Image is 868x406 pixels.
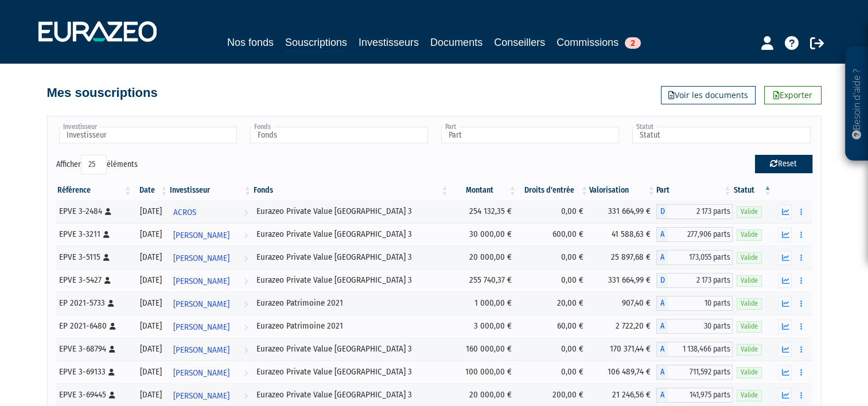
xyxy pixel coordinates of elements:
[494,34,545,50] a: Conseillers
[737,229,762,240] span: Valide
[589,292,656,315] td: 907,40 €
[449,181,517,200] th: Montant: activer pour trier la colonne par ordre croissant
[656,250,733,265] div: A - Eurazeo Private Value Europe 3
[737,390,762,401] span: Valide
[109,392,115,399] i: [Français] Personne physique
[173,294,229,315] span: [PERSON_NAME]
[256,274,446,286] div: Eurazeo Private Value [GEOGRAPHIC_DATA] 3
[59,228,129,240] div: EPVE 3-3211
[656,273,668,288] span: D
[137,389,165,401] div: [DATE]
[517,200,589,223] td: 0,00 €
[244,317,248,338] i: Voir l'investisseur
[256,251,446,263] div: Eurazeo Private Value [GEOGRAPHIC_DATA] 3
[755,155,812,173] button: Reset
[137,274,165,286] div: [DATE]
[764,86,822,104] a: Exporter
[668,319,733,334] span: 30 parts
[256,205,446,217] div: Eurazeo Private Value [GEOGRAPHIC_DATA] 3
[449,315,517,338] td: 3 000,00 €
[133,181,169,200] th: Date: activer pour trier la colonne par ordre croissant
[137,320,165,332] div: [DATE]
[56,181,133,200] th: Référence : activer pour trier la colonne par ordre croissant
[173,317,229,338] span: [PERSON_NAME]
[59,343,129,355] div: EPVE 3-68794
[104,277,111,284] i: [Français] Personne physique
[668,365,733,380] span: 711,592 parts
[244,271,248,292] i: Voir l'investisseur
[449,246,517,269] td: 20 000,00 €
[656,365,668,380] span: A
[656,296,733,311] div: A - Eurazeo Patrimoine 2021
[589,181,656,200] th: Valorisation: activer pour trier la colonne par ordre croissant
[137,343,165,355] div: [DATE]
[668,388,733,403] span: 141,975 parts
[556,34,641,50] a: Commissions2
[656,319,668,334] span: A
[589,315,656,338] td: 2 722,20 €
[449,361,517,384] td: 100 000,00 €
[256,228,446,240] div: Eurazeo Private Value [GEOGRAPHIC_DATA] 3
[103,254,110,261] i: [Français] Personne physique
[256,297,446,309] div: Eurazeo Patrimoine 2021
[517,269,589,292] td: 0,00 €
[137,297,165,309] div: [DATE]
[59,320,129,332] div: EP 2021-6480
[109,346,115,353] i: [Français] Personne physique
[169,181,252,200] th: Investisseur: activer pour trier la colonne par ordre croissant
[668,296,733,311] span: 10 parts
[656,181,733,200] th: Part: activer pour trier la colonne par ordre croissant
[517,223,589,246] td: 600,00 €
[656,388,668,403] span: A
[449,338,517,361] td: 160 000,00 €
[59,274,129,286] div: EPVE 3-5427
[589,338,656,361] td: 170 371,44 €
[169,223,252,246] a: [PERSON_NAME]
[737,344,762,355] span: Valide
[59,366,129,378] div: EPVE 3-69133
[47,86,158,100] h4: Mes souscriptions
[517,246,589,269] td: 0,00 €
[656,273,733,288] div: D - Eurazeo Private Value Europe 3
[737,298,762,309] span: Valide
[737,367,762,378] span: Valide
[169,315,252,338] a: [PERSON_NAME]
[173,339,229,361] span: [PERSON_NAME]
[256,389,446,401] div: Eurazeo Private Value [GEOGRAPHIC_DATA] 3
[173,225,229,246] span: [PERSON_NAME]
[59,251,129,263] div: EPVE 3-5115
[137,251,165,263] div: [DATE]
[38,21,157,42] img: 1732889491-logotype_eurazeo_blanc_rvb.png
[668,342,733,357] span: 1 138,466 parts
[244,294,248,315] i: Voir l'investisseur
[661,86,756,104] a: Voir les documents
[81,155,107,174] select: Afficheréléments
[668,250,733,265] span: 173,055 parts
[169,246,252,269] a: [PERSON_NAME]
[656,204,733,219] div: D - Eurazeo Private Value Europe 3
[656,342,668,357] span: A
[227,34,274,50] a: Nos fonds
[137,228,165,240] div: [DATE]
[108,300,114,307] i: [Français] Personne physique
[517,338,589,361] td: 0,00 €
[656,250,668,265] span: A
[737,321,762,332] span: Valide
[173,248,229,269] span: [PERSON_NAME]
[656,204,668,219] span: D
[625,37,641,49] span: 2
[656,296,668,311] span: A
[173,202,196,223] span: ACROS
[173,271,229,292] span: [PERSON_NAME]
[256,320,446,332] div: Eurazeo Patrimoine 2021
[169,200,252,223] a: ACROS
[244,225,248,246] i: Voir l'investisseur
[359,34,419,50] a: Investisseurs
[56,155,138,174] label: Afficher éléments
[668,227,733,242] span: 277,906 parts
[105,208,111,215] i: [Français] Personne physique
[449,223,517,246] td: 30 000,00 €
[137,205,165,217] div: [DATE]
[244,362,248,384] i: Voir l'investisseur
[668,204,733,219] span: 2 173 parts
